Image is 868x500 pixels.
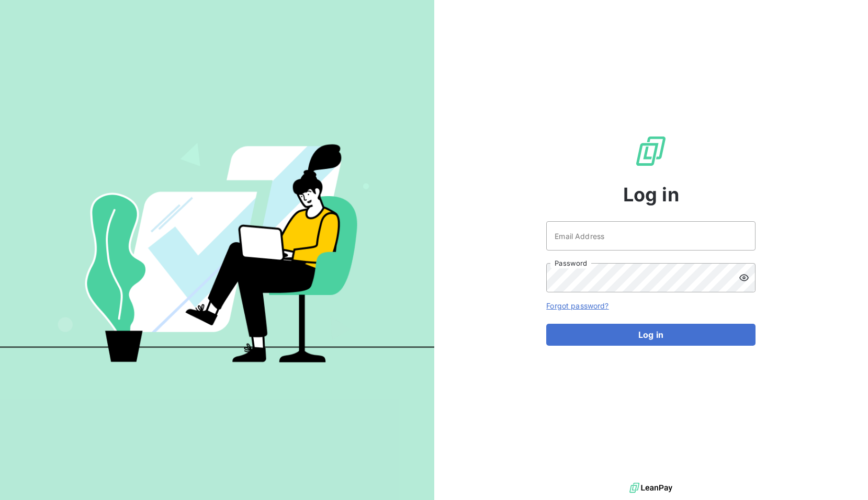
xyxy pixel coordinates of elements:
button: Log in [546,324,756,346]
a: Forgot password? [546,301,608,310]
span: Log in [623,180,679,209]
img: LeanPay Logo [634,134,668,168]
img: logo [629,480,672,496]
input: placeholder [546,221,756,251]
